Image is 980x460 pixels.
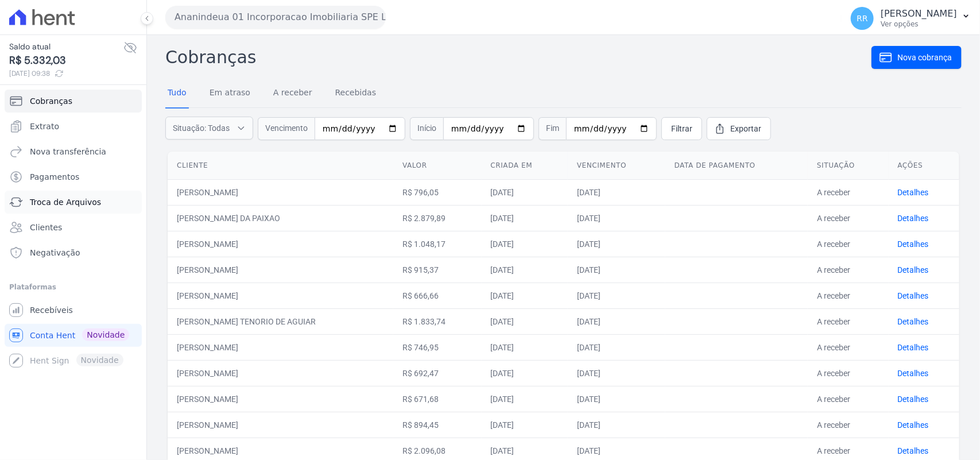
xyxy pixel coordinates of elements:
span: Filtrar [671,123,692,134]
span: RR [857,14,867,22]
td: A receber [808,231,888,257]
td: R$ 1.048,17 [393,231,481,257]
span: Pagamentos [30,171,79,183]
td: [DATE] [482,334,568,360]
td: R$ 746,95 [393,334,481,360]
span: Cobranças [30,95,72,107]
a: Nova transferência [5,140,142,163]
td: A receber [808,257,888,283]
td: [PERSON_NAME] [168,231,393,257]
span: Negativação [30,247,80,258]
span: Situação: Todas [173,122,230,134]
span: Clientes [30,222,62,233]
button: Situação: Todas [165,117,253,140]
span: Conta Hent [30,330,75,341]
a: Pagamentos [5,165,142,188]
a: Filtrar [661,117,702,140]
span: Fim [539,117,566,140]
a: Recebidas [333,79,379,109]
th: Criada em [482,152,568,180]
th: Cliente [168,152,393,180]
a: Cobranças [5,90,142,113]
a: Tudo [165,79,189,109]
th: Situação [808,152,888,180]
td: [DATE] [568,231,665,257]
td: R$ 915,37 [393,257,481,283]
td: [DATE] [482,179,568,205]
a: Detalhes [898,239,929,249]
a: Nova cobrança [871,46,962,69]
td: [PERSON_NAME] [168,412,393,438]
td: [DATE] [568,257,665,283]
a: Detalhes [898,343,929,352]
p: Ver opções [881,20,957,29]
td: R$ 796,05 [393,179,481,205]
th: Valor [393,152,481,180]
td: [DATE] [482,308,568,334]
a: Clientes [5,216,142,239]
button: RR [PERSON_NAME] Ver opções [842,2,980,34]
td: [PERSON_NAME] TENORIO DE AGUIAR [168,308,393,334]
span: Recebíveis [30,304,73,316]
td: [PERSON_NAME] [168,283,393,308]
td: A receber [808,308,888,334]
th: Vencimento [568,152,665,180]
a: Exportar [707,117,771,140]
a: Negativação [5,241,142,264]
td: [DATE] [568,205,665,231]
td: R$ 692,47 [393,360,481,386]
td: R$ 2.879,89 [393,205,481,231]
td: [DATE] [568,412,665,438]
span: Extrato [30,121,59,132]
td: R$ 666,66 [393,283,481,308]
a: A receber [271,79,315,109]
div: Plataformas [9,280,137,294]
span: Novidade [82,328,129,341]
button: Ananindeua 01 Incorporacao Imobiliaria SPE LTDA [165,6,386,29]
td: A receber [808,386,888,412]
td: R$ 671,68 [393,386,481,412]
td: [DATE] [482,205,568,231]
td: [DATE] [482,386,568,412]
th: Data de pagamento [665,152,808,180]
a: Detalhes [898,265,929,275]
a: Detalhes [898,420,929,430]
td: [PERSON_NAME] DA PAIXAO [168,205,393,231]
span: Saldo atual [9,41,123,53]
a: Recebíveis [5,299,142,322]
span: R$ 5.332,03 [9,53,123,68]
a: Detalhes [898,446,929,455]
td: [PERSON_NAME] [168,257,393,283]
span: [DATE] 09:38 [9,68,123,79]
td: [DATE] [568,308,665,334]
td: [DATE] [482,231,568,257]
td: [DATE] [482,257,568,283]
td: A receber [808,205,888,231]
span: Exportar [730,123,761,134]
td: A receber [808,334,888,360]
a: Extrato [5,115,142,138]
a: Detalhes [898,214,929,223]
nav: Sidebar [9,90,137,372]
th: Ações [889,152,959,180]
td: [DATE] [568,386,665,412]
a: Detalhes [898,188,929,197]
span: Nova cobrança [897,52,952,63]
h2: Cobranças [165,44,871,70]
a: Em atraso [207,79,253,109]
td: A receber [808,360,888,386]
td: [DATE] [568,283,665,308]
a: Detalhes [898,369,929,378]
td: [DATE] [568,179,665,205]
span: Início [410,117,443,140]
p: [PERSON_NAME] [881,8,957,20]
span: Vencimento [258,117,315,140]
a: Conta Hent Novidade [5,324,142,347]
td: A receber [808,283,888,308]
a: Detalhes [898,395,929,404]
td: A receber [808,179,888,205]
td: [PERSON_NAME] [168,360,393,386]
td: R$ 894,45 [393,412,481,438]
span: Troca de Arquivos [30,196,101,208]
a: Detalhes [898,291,929,300]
